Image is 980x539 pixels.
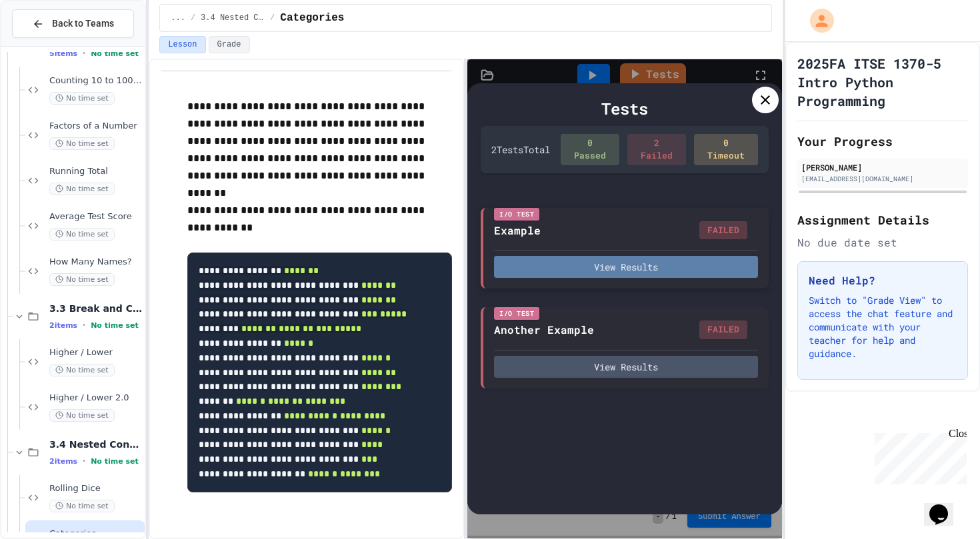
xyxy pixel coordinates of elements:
[83,48,85,59] span: •
[561,134,619,165] div: 0 Passed
[809,272,957,288] h3: Need Help?
[49,121,142,132] span: Factors of a Number
[49,364,115,376] span: No time set
[52,17,114,31] span: Back to Teams
[91,457,139,466] span: No time set
[627,134,686,165] div: 2 Failed
[49,183,115,195] span: No time set
[494,356,757,378] button: View Results
[49,75,142,87] span: Counting 10 to 100 by Tens
[49,211,142,223] span: Average Test Score
[49,457,77,466] span: 2 items
[49,347,142,358] span: Higher / Lower
[694,134,758,165] div: 0 Timeout
[494,223,541,239] div: Example
[209,36,250,53] button: Grade
[49,273,115,286] span: No time set
[801,161,964,173] div: [PERSON_NAME]
[491,143,550,157] div: 2 Test s Total
[91,321,139,330] span: No time set
[494,307,539,320] div: I/O Test
[49,483,142,494] span: Rolling Dice
[699,221,747,240] div: FAILED
[280,10,344,26] span: Categories
[49,137,115,150] span: No time set
[270,13,275,23] span: /
[801,174,964,184] div: [EMAIL_ADDRESS][DOMAIN_NAME]
[699,320,747,339] div: FAILED
[5,5,92,85] div: Chat with us now!Close
[49,49,77,58] span: 5 items
[159,36,205,53] button: Lesson
[809,294,957,360] p: Switch to "Grade View" to access the chat feature and communicate with your teacher for help and ...
[201,13,265,23] span: 3.4 Nested Control Structures
[797,211,968,229] h2: Assignment Details
[49,321,77,330] span: 2 items
[49,166,142,177] span: Running Total
[924,486,967,526] iframe: chat widget
[49,438,142,450] span: 3.4 Nested Control Structures
[171,13,185,23] span: ...
[49,409,115,422] span: No time set
[494,322,594,338] div: Another Example
[49,392,142,404] span: Higher / Lower 2.0
[49,500,115,512] span: No time set
[797,132,968,151] h2: Your Progress
[83,456,85,466] span: •
[796,5,837,36] div: My Account
[49,302,142,314] span: 3.3 Break and Continue
[83,320,85,330] span: •
[494,208,539,221] div: I/O Test
[49,228,115,241] span: No time set
[481,97,768,121] div: Tests
[797,235,968,251] div: No due date set
[494,256,757,278] button: View Results
[191,13,195,23] span: /
[91,49,139,58] span: No time set
[12,9,134,38] button: Back to Teams
[49,257,142,268] span: How Many Names?
[869,428,967,484] iframe: chat widget
[797,54,968,110] h1: 2025FA ITSE 1370-5 Intro Python Programming
[49,92,115,105] span: No time set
